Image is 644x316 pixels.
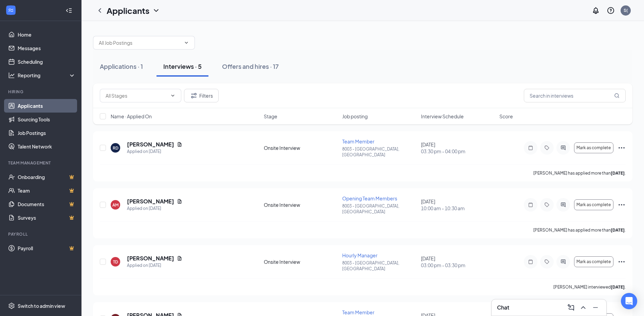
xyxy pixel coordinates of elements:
[543,202,551,208] svg: Tag
[621,293,637,309] div: Open Intercom Messenger
[342,203,417,215] p: 8003 - [GEOGRAPHIC_DATA], [GEOGRAPHIC_DATA]
[533,227,626,233] p: [PERSON_NAME] has applied more than .
[18,211,76,224] a: SurveysCrown
[190,92,198,100] svg: Filter
[421,141,495,155] div: [DATE]
[576,202,611,207] span: Mark as complete
[611,284,625,290] b: [DATE]
[527,202,535,208] svg: Note
[553,284,626,290] p: [PERSON_NAME] interviewed .
[342,113,368,120] span: Job posting
[576,145,611,150] span: Mark as complete
[18,140,76,153] a: Talent Network
[342,195,397,201] span: Opening Team Members
[222,62,279,71] div: Offers and hires · 17
[7,7,14,14] svg: WorkstreamLogo
[611,228,625,233] b: [DATE]
[177,142,182,147] svg: Document
[559,202,567,208] svg: ActiveChat
[421,113,464,120] span: Interview Schedule
[8,89,74,95] div: Hiring
[106,92,167,99] input: All Stages
[8,160,74,166] div: Team Management
[107,5,149,16] h1: Applicants
[127,141,174,148] h5: [PERSON_NAME]
[18,170,76,184] a: OnboardingCrown
[177,256,182,261] svg: Document
[264,258,338,265] div: Onsite Interview
[497,304,509,311] h3: Chat
[163,62,202,71] div: Interviews · 5
[342,138,374,144] span: Team Member
[18,126,76,140] a: Job Postings
[18,41,76,55] a: Messages
[18,113,76,126] a: Sourcing Tools
[592,6,600,15] svg: Notifications
[264,144,338,151] div: Onsite Interview
[264,113,277,120] span: Stage
[170,93,176,98] svg: ChevronDown
[177,199,182,204] svg: Document
[111,113,152,120] span: Name · Applied On
[618,258,626,266] svg: Ellipses
[184,89,219,102] button: Filter Filters
[99,39,181,46] input: All Job Postings
[113,259,118,265] div: TD
[8,231,74,237] div: Payroll
[499,113,513,120] span: Score
[113,145,118,151] div: RD
[607,6,615,15] svg: QuestionInfo
[579,303,587,312] svg: ChevronUp
[527,259,535,264] svg: Note
[342,309,374,315] span: Team Member
[342,252,378,258] span: Hourly Manager
[614,93,620,98] svg: MagnifyingGlass
[591,303,600,312] svg: Minimize
[127,262,182,269] div: Applied on [DATE]
[184,40,189,45] svg: ChevronDown
[574,256,613,267] button: Mark as complete
[152,6,160,15] svg: ChevronDown
[100,62,143,71] div: Applications · 1
[18,302,65,309] div: Switch to admin view
[574,199,613,210] button: Mark as complete
[8,72,15,79] svg: Analysis
[578,302,589,313] button: ChevronUp
[611,171,625,176] b: [DATE]
[566,302,576,313] button: ComposeMessage
[342,260,417,272] p: 8003 - [GEOGRAPHIC_DATA], [GEOGRAPHIC_DATA]
[127,205,182,212] div: Applied on [DATE]
[18,99,76,113] a: Applicants
[543,145,551,151] svg: Tag
[618,144,626,152] svg: Ellipses
[18,55,76,68] a: Scheduling
[527,145,535,151] svg: Note
[8,302,15,309] svg: Settings
[421,262,495,269] span: 03:00 pm - 03:30 pm
[421,198,495,212] div: [DATE]
[624,7,628,13] div: S(
[421,148,495,155] span: 03:30 pm - 04:00 pm
[524,89,626,102] input: Search in interviews
[127,198,174,205] h5: [PERSON_NAME]
[264,201,338,208] div: Onsite Interview
[574,142,613,153] button: Mark as complete
[18,241,76,255] a: PayrollCrown
[18,184,76,197] a: TeamCrown
[96,6,104,15] svg: ChevronLeft
[18,197,76,211] a: DocumentsCrown
[533,170,626,176] p: [PERSON_NAME] has applied more than .
[543,259,551,264] svg: Tag
[18,28,76,41] a: Home
[618,201,626,209] svg: Ellipses
[421,255,495,269] div: [DATE]
[590,302,601,313] button: Minimize
[127,255,174,262] h5: [PERSON_NAME]
[559,145,567,151] svg: ActiveChat
[567,303,575,312] svg: ComposeMessage
[576,259,611,264] span: Mark as complete
[421,205,495,212] span: 10:00 am - 10:30 am
[559,259,567,264] svg: ActiveChat
[342,146,417,158] p: 8003 - [GEOGRAPHIC_DATA], [GEOGRAPHIC_DATA]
